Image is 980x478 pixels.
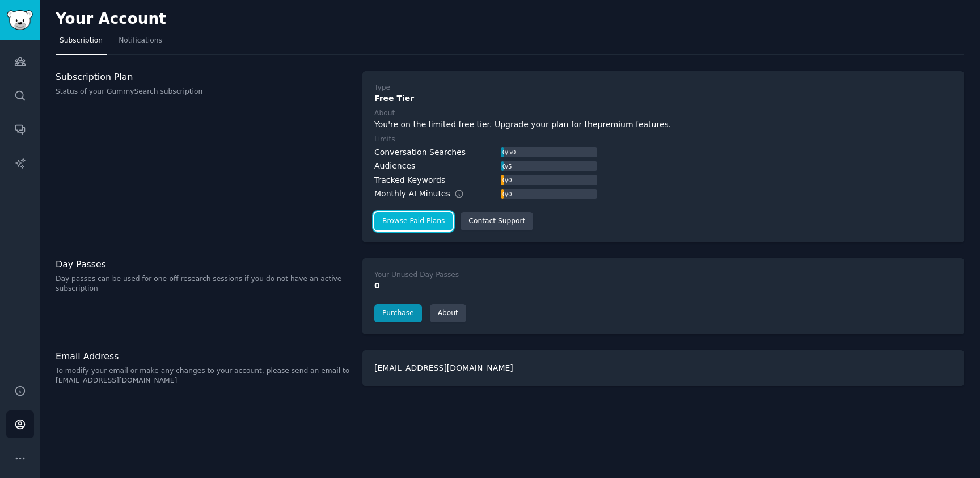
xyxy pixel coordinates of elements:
[501,189,513,199] div: 0 / 0
[374,174,445,186] div: Tracked Keywords
[56,32,107,55] a: Subscription
[374,212,453,230] a: Browse Paid Plans
[119,36,162,46] span: Notifications
[374,304,422,322] a: Purchase
[461,212,533,230] a: Contact Support
[374,270,459,280] div: Your Unused Day Passes
[56,274,350,294] p: Day passes can be used for one-off research sessions if you do not have an active subscription
[56,258,350,270] h3: Day Passes
[430,304,466,322] a: About
[56,366,350,386] p: To modify your email or make any changes to your account, please send an email to [EMAIL_ADDRESS]...
[501,147,517,157] div: 0 / 50
[374,188,476,200] div: Monthly AI Minutes
[374,135,395,145] div: Limits
[501,175,513,185] div: 0 / 0
[374,160,415,172] div: Audiences
[374,119,952,131] div: You're on the limited free tier. Upgrade your plan for the .
[56,10,166,28] h2: Your Account
[501,161,513,171] div: 0 / 5
[374,108,395,119] div: About
[374,280,952,292] div: 0
[374,83,390,93] div: Type
[7,10,33,30] img: GummySearch logo
[374,146,466,158] div: Conversation Searches
[56,71,350,83] h3: Subscription Plan
[56,87,350,97] p: Status of your GummySearch subscription
[598,120,669,129] a: premium features
[115,32,166,55] a: Notifications
[362,350,964,386] div: [EMAIL_ADDRESS][DOMAIN_NAME]
[56,350,350,362] h3: Email Address
[60,36,103,46] span: Subscription
[374,93,952,104] div: Free Tier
